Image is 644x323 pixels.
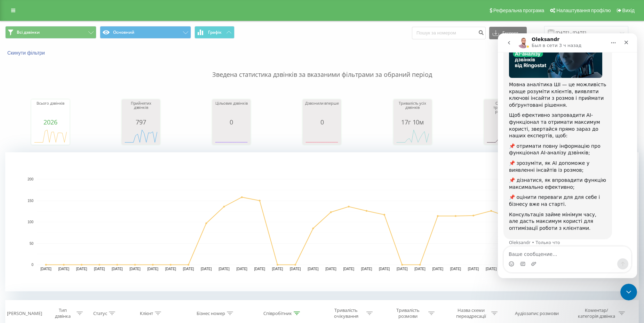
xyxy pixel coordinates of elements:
[58,267,70,271] text: [DATE]
[112,267,123,271] text: [DATE]
[272,267,283,271] text: [DATE]
[486,101,520,119] div: Середня тривалість розмови
[27,199,33,203] text: 150
[361,267,372,271] text: [DATE]
[11,144,109,157] div: 📌 дізнатися, як впровадити функцію максимально ефективно;
[556,8,611,13] span: Налаштування профілю
[31,263,33,267] text: 0
[33,101,68,119] div: Всього дзвінків
[395,119,430,126] div: 17г 10м
[576,307,617,319] div: Коментар/категорія дзвінка
[124,126,158,146] svg: A chart.
[194,26,234,39] button: Графік
[17,30,40,35] span: Всі дзвінки
[40,267,51,271] text: [DATE]
[327,307,365,319] div: Тривалість очікування
[214,101,249,119] div: Цільових дзвінків
[124,101,158,119] div: Прийнятих дзвінків
[486,126,520,146] svg: A chart.
[5,50,48,56] button: Скинути фільтри
[304,101,339,119] div: Дзвонили вперше
[197,310,225,316] div: Бізнес номер
[124,119,158,126] div: 797
[147,267,158,271] text: [DATE]
[397,267,408,271] text: [DATE]
[304,119,339,126] div: 0
[5,26,96,39] button: Всі дзвінки
[11,48,109,75] div: Мовна аналітика ШІ — це можливість краще розуміти клієнтів, виявляти ключові інсайти з розмов і п...
[395,126,430,146] svg: A chart.
[93,310,107,316] div: Статус
[5,56,639,79] p: Зведена статистика дзвінків за вказаними фільтрами за обраний період
[236,267,247,271] text: [DATE]
[489,27,527,39] button: Експорт
[412,27,486,39] input: Пошук за номером
[450,267,461,271] text: [DATE]
[33,119,68,126] div: 2026
[22,228,27,233] button: Средство выбора GIF-файла
[304,126,339,146] svg: A chart.
[263,310,292,316] div: Співробітник
[498,33,637,278] iframe: Intercom live chat
[183,267,194,271] text: [DATE]
[389,307,427,319] div: Тривалість розмови
[432,267,443,271] text: [DATE]
[620,284,637,300] iframe: Intercom live chat
[11,178,109,199] div: Консультація займе мінімум часу, але дасть максимум користі для оптимізації роботи з клієнтами.
[468,267,479,271] text: [DATE]
[11,110,109,123] div: 📌 отримати повну інформацію про функціонал AI-аналізу дзвінків;
[11,79,109,106] div: Щоб ефективно запровадити AI-функціонал та отримати максимум користі, звертайся прямо зараз до на...
[208,30,222,35] span: Графік
[515,310,559,316] div: Аудіозапис розмови
[201,267,212,271] text: [DATE]
[76,267,87,271] text: [DATE]
[27,220,33,224] text: 100
[308,267,319,271] text: [DATE]
[27,177,33,181] text: 200
[100,26,191,39] button: Основний
[30,242,34,245] text: 50
[165,267,176,271] text: [DATE]
[11,207,62,211] div: Oleksandr • Только что
[218,267,230,271] text: [DATE]
[94,267,105,271] text: [DATE]
[140,310,153,316] div: Клієнт
[214,126,249,146] svg: A chart.
[33,228,39,233] button: Добавить вложение
[493,8,544,13] span: Реферальна програма
[486,267,497,271] text: [DATE]
[11,161,109,174] div: 📌 оцінити переваги для для себе і бізнесу вже на старті.
[5,152,639,291] svg: A chart.
[51,307,75,319] div: Тип дзвінка
[6,213,133,225] textarea: Ваше сообщение...
[452,307,490,319] div: Назва схеми переадресації
[325,267,336,271] text: [DATE]
[254,267,265,271] text: [DATE]
[119,225,130,236] button: Отправить сообщение…
[486,119,520,126] div: 31с
[290,267,301,271] text: [DATE]
[33,126,68,146] svg: A chart.
[7,310,42,316] div: [PERSON_NAME]
[379,267,390,271] text: [DATE]
[622,8,635,13] span: Вихід
[395,101,430,119] div: Тривалість усіх дзвінків
[214,119,249,126] div: 0
[414,267,426,271] text: [DATE]
[11,127,109,140] div: 📌 зрозуміти, як АІ допоможе у виявленні інсайтів із розмов;
[343,267,355,271] text: [DATE]
[129,267,141,271] text: [DATE]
